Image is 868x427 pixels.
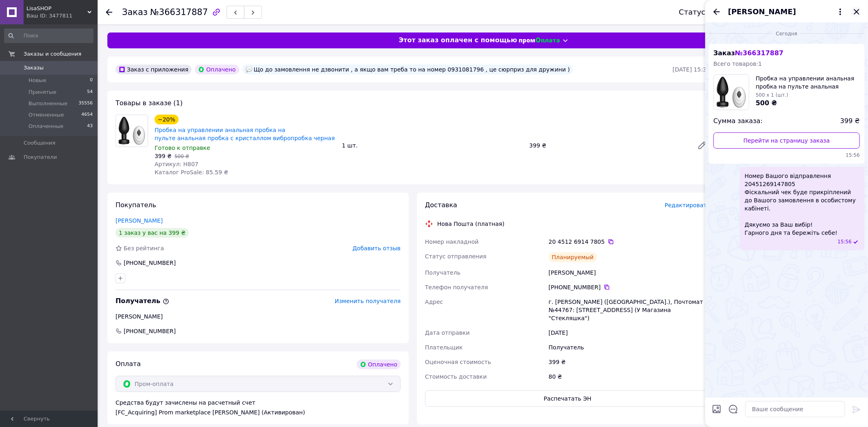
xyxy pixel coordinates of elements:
span: 4654 [81,111,93,119]
span: 399 ₴ [840,117,860,126]
span: Плательщик [425,344,463,351]
span: Этот заказ оплачен с помощью [399,36,517,45]
span: Номер накладной [425,238,479,245]
div: Планируемый [549,252,597,262]
span: Телефон получателя [425,284,488,290]
span: LisaSHOP [26,5,87,12]
div: 1 шт. [339,140,526,151]
span: Оплата [116,360,141,368]
span: Стоимость доставки [425,373,487,380]
img: :speech_balloon: [246,66,252,73]
span: Редактировать [665,202,710,208]
span: Покупатели [24,154,57,161]
span: № 366317887 [735,49,783,57]
div: [FC_Acquiring] Prom marketplace [PERSON_NAME] (Активирован) [116,408,401,416]
span: №366317887 [150,7,208,17]
span: Заказы [24,64,44,72]
span: Адрес [425,299,443,305]
div: Ваш ID: 3477811 [26,12,98,20]
span: 54 [87,89,93,96]
span: Добавить отзыв [353,245,401,251]
div: 1 заказ у вас на 399 ₴ [116,228,189,238]
span: Отмененные [28,111,64,119]
span: 500 ₴ [174,154,189,159]
div: 12.10.2025 [709,29,865,37]
span: Заказ [122,7,148,17]
button: [PERSON_NAME] [728,7,845,17]
span: Артикул: H807 [155,161,198,167]
input: Поиск [4,28,94,43]
div: 20 4512 6914 7805 [549,238,710,246]
span: 399 ₴ [155,153,172,159]
span: Получатель [116,297,169,305]
div: Що до замовлення не дзвонити , а якщо вам треба то на номер 0931081796 , це сюрприз для дружини ) [242,65,574,74]
a: Перейти на страницу заказа [713,132,860,149]
div: Оплачено [357,360,401,369]
span: Сообщения [24,139,55,147]
span: 0 [90,77,93,84]
span: 15:56 12.10.2025 [713,152,860,159]
span: Заказ [713,49,784,57]
span: Принятые [28,89,57,96]
div: 399 ₴ [547,355,712,369]
span: Дата отправки [425,329,470,336]
span: Оплаченные [28,123,63,130]
span: Сегодня [773,30,801,37]
span: Доставка [425,201,457,209]
div: Нова Пошта (платная) [435,220,506,228]
button: Назад [712,7,722,17]
div: Статус заказа [679,8,733,16]
a: [PERSON_NAME] [116,217,163,224]
button: Закрыть [852,7,861,17]
span: 15:56 12.10.2025 [837,238,852,245]
img: 6502139621_w100_h100_probka-na-upravlenii.jpg [714,75,749,110]
a: Пробка на управлении анальная пробка на пульте анальная пробка с кристаллом вибропробка черная [155,127,335,141]
span: Пробка на управлении анальная пробка на пульте анальная пробка с кристаллом вибропробка черная [756,74,860,91]
span: 43 [87,123,93,130]
span: Всего товаров: 1 [713,61,762,67]
div: 80 ₴ [547,369,712,384]
span: 35556 [79,100,93,107]
span: Новые [28,77,46,84]
span: Сумма заказа: [713,117,763,126]
span: Номер Вашого відправлення 20451269147805 Фіскальний чек буде прикріплений до Вашого замовлення в ... [745,172,860,237]
div: Заказ с приложения [116,65,192,74]
div: [DATE] [547,325,712,340]
div: 399 ₴ [526,140,691,151]
span: Изменить получателя [335,298,401,304]
span: Оценочная стоимость [425,359,491,365]
span: Готово к отправке [155,145,210,151]
span: 500 ₴ [756,99,777,107]
img: Пробка на управлении анальная пробка на пульте анальная пробка с кристаллом вибропробка черная [116,115,148,147]
button: Открыть шаблоны ответов [728,404,739,414]
span: Покупатель [116,201,156,209]
span: Каталог ProSale: 85.59 ₴ [155,169,228,176]
span: Получатель [425,269,460,276]
time: [DATE] 15:36 [673,66,710,73]
span: 500 x 1 (шт.) [756,92,788,98]
div: Оплачено [195,65,239,74]
div: [PHONE_NUMBER] [123,259,177,267]
div: [PHONE_NUMBER] [549,283,710,291]
a: Редактировать [694,137,710,154]
span: Выполненные [28,100,68,107]
div: Средства будут зачислены на расчетный счет [116,399,401,416]
span: Статус отправления [425,253,486,260]
div: −20% [155,115,179,124]
div: г. [PERSON_NAME] ([GEOGRAPHIC_DATA].), Почтомат №44767: [STREET_ADDRESS] (У Магазина "Стекляшка") [547,295,712,325]
span: Заказы и сообщения [24,50,81,58]
div: Получатель [547,340,712,355]
span: Товары в заказе (1) [116,99,183,107]
span: Без рейтинга [124,245,164,251]
div: [PERSON_NAME] [547,265,712,280]
span: [PERSON_NAME] [728,7,796,17]
span: [PHONE_NUMBER] [123,327,177,335]
div: Вернуться назад [106,8,112,16]
div: [PERSON_NAME] [116,312,401,321]
button: Распечатать ЭН [425,390,710,407]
